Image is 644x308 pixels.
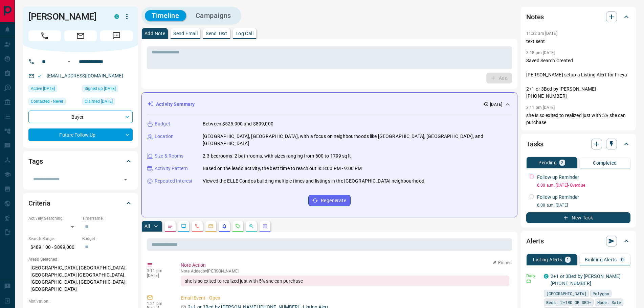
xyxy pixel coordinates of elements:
[28,298,133,304] p: Motivation:
[526,279,531,284] svg: Email
[155,120,170,127] p: Budget
[526,105,555,110] p: 3:11 pm [DATE]
[145,224,150,229] p: All
[567,257,569,262] p: 1
[538,160,557,165] p: Pending
[28,11,104,22] h1: [PERSON_NAME]
[147,273,171,278] p: [DATE]
[526,233,630,249] div: Alerts
[65,57,73,66] button: Open
[82,85,133,94] div: Sun Sep 12 2021
[526,236,544,246] h2: Alerts
[526,50,555,55] p: 3:18 pm [DATE]
[28,242,79,253] p: $489,100 - $899,000
[145,31,165,36] p: Add Note
[31,85,55,92] span: Active [DATE]
[526,9,630,25] div: Notes
[208,223,214,229] svg: Emails
[121,175,130,184] button: Open
[31,98,63,105] span: Contacted - Never
[308,195,351,206] button: Regenerate
[526,273,540,279] p: Daily
[206,31,227,36] p: Send Text
[537,174,579,181] p: Follow up Reminder
[181,269,509,274] p: Note Added by [PERSON_NAME]
[28,195,133,211] div: Criteria
[203,177,424,185] p: Viewed the ELLE Condos building multiple times and listings in the [GEOGRAPHIC_DATA] neighbourhood
[28,198,50,209] h2: Criteria
[28,262,133,295] p: [GEOGRAPHIC_DATA], [GEOGRAPHIC_DATA], [GEOGRAPHIC_DATA] [GEOGRAPHIC_DATA], [GEOGRAPHIC_DATA], [GE...
[28,156,43,167] h2: Tags
[236,31,253,36] p: Log Call
[64,30,97,41] span: Email
[173,31,198,36] p: Send Email
[82,215,133,221] p: Timeframe:
[155,133,174,140] p: Location
[147,301,171,306] p: 1:21 pm
[593,161,617,165] p: Completed
[114,14,119,19] div: condos.ca
[526,11,544,22] h2: Notes
[181,262,509,269] p: Note Action
[145,10,186,21] button: Timeline
[28,30,61,41] span: Call
[156,101,195,108] p: Activity Summary
[155,165,188,172] p: Activity Pattern
[526,38,630,45] p: text sent
[492,260,512,266] button: Pinned
[181,294,509,302] p: Email Event - Open
[147,98,512,111] div: Activity Summary[DATE]
[222,223,227,229] svg: Listing Alerts
[533,257,562,262] p: Listing Alerts
[203,152,351,160] p: 2-3 bedrooms, 2 bathrooms, with sizes ranging from 600 to 1799 sqft
[597,299,621,306] span: Mode: Sale
[526,112,630,126] p: she is so exited to realized just with 5% she can purchase
[82,236,133,242] p: Budget:
[82,98,133,107] div: Wed Aug 13 2025
[28,153,133,169] div: Tags
[203,133,512,147] p: [GEOGRAPHIC_DATA], [GEOGRAPHIC_DATA], with a focus on neighbourhoods like [GEOGRAPHIC_DATA], [GEO...
[85,85,116,92] span: Signed up [DATE]
[181,276,509,286] div: she is so exited to realized just with 5% she can purchase
[561,160,563,165] p: 2
[537,202,630,208] p: 6:00 a.m. [DATE]
[593,290,609,297] span: Polygon
[155,177,193,185] p: Repeated Interest
[28,128,133,141] div: Future Follow Up
[546,290,586,297] span: [GEOGRAPHIC_DATA]
[235,223,241,229] svg: Requests
[544,274,549,279] div: condos.ca
[155,152,184,160] p: Size & Rooms
[546,299,591,306] span: Beds: 2+1BD OR 3BD+
[37,74,42,78] svg: Email Valid
[85,98,113,105] span: Claimed [DATE]
[28,85,79,94] div: Thu Aug 14 2025
[621,257,624,262] p: 0
[203,120,273,127] p: Between $525,900 and $899,000
[195,223,200,229] svg: Calls
[551,274,621,286] a: 2+1 or 3Bed by [PERSON_NAME] [PHONE_NUMBER]
[249,223,254,229] svg: Opportunities
[28,256,133,262] p: Areas Searched:
[28,215,79,221] p: Actively Searching:
[147,268,171,273] p: 3:11 pm
[47,73,123,78] a: [EMAIL_ADDRESS][DOMAIN_NAME]
[537,194,579,201] p: Follow up Reminder
[28,111,133,123] div: Buyer
[181,223,186,229] svg: Lead Browsing Activity
[203,165,362,172] p: Based on the lead's activity, the best time to reach out is: 8:00 PM - 9:00 PM
[490,101,502,108] p: [DATE]
[526,57,630,100] p: Saved Search Created [PERSON_NAME] setup a Listing Alert for Freya 2+1 or 3Bed by [PERSON_NAME] [...
[28,236,79,242] p: Search Range:
[526,31,557,36] p: 11:32 am [DATE]
[526,139,543,149] h2: Tasks
[262,223,268,229] svg: Agent Actions
[100,30,133,41] span: Message
[168,223,173,229] svg: Notes
[189,10,238,21] button: Campaigns
[526,136,630,152] div: Tasks
[537,182,630,188] p: 6:00 a.m. [DATE] - Overdue
[585,257,617,262] p: Building Alerts
[526,212,630,223] button: New Task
